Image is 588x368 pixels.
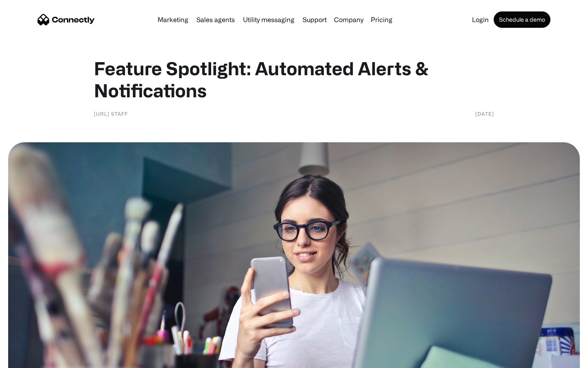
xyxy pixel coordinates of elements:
a: Pricing [367,16,396,23]
a: Utility messaging [240,16,298,23]
div: Company [332,14,366,25]
a: Support [299,16,330,23]
aside: Language selected: English [8,354,49,365]
h1: Feature Spotlight: Automated Alerts & Notifications [94,57,494,101]
div: Company [334,14,363,25]
a: Login [469,16,492,23]
a: Sales agents [193,16,238,23]
div: [URL] staff [94,110,128,118]
a: home [38,13,95,26]
div: [DATE] [475,110,494,118]
ul: Language list [16,354,49,365]
a: Marketing [154,16,192,23]
a: Schedule a demo [494,11,550,28]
